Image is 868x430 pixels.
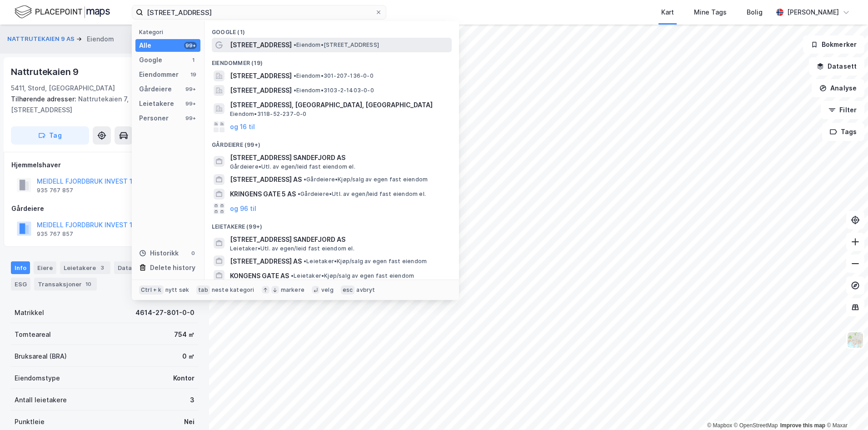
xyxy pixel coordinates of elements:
a: Improve this map [780,422,825,429]
span: Leietaker • Kjøp/salg av egen fast eiendom [304,258,427,265]
div: Historikk [139,248,179,259]
div: 3 [190,395,195,405]
div: Info [11,261,30,274]
div: Eiendom [87,34,114,45]
div: Kategori [139,29,200,35]
div: 935 767 857 [37,230,73,238]
div: nytt søk [165,286,190,294]
div: Leietakere [139,98,174,109]
div: avbryt [356,286,375,294]
button: Tag [11,126,89,145]
div: [PERSON_NAME] [787,7,839,18]
span: Gårdeiere • Utl. av egen/leid fast eiendom el. [230,163,355,170]
div: Google [139,55,162,65]
span: Eiendom • 3118-52-237-0-0 [230,110,307,118]
input: Søk på adresse, matrikkel, gårdeiere, leietakere eller personer [143,5,375,19]
span: [STREET_ADDRESS] [230,70,292,81]
div: Punktleie [15,416,45,427]
div: Datasett [114,261,159,274]
div: Delete history [150,262,195,273]
span: Gårdeiere • Utl. av egen/leid fast eiendom el. [298,190,426,198]
span: [STREET_ADDRESS] AS [230,256,302,267]
span: Eiendom • 301-207-136-0-0 [294,72,374,80]
div: Transaksjoner [34,278,97,290]
span: Gårdeiere • Kjøp/salg av egen fast eiendom [304,176,428,183]
div: Tomteareal [15,329,51,340]
div: Ctrl + k [139,285,164,295]
span: Leietaker • Utl. av egen/leid fast eiendom el. [230,245,354,252]
span: • [304,176,306,183]
span: KRINGENS GATE 5 AS [230,189,296,200]
a: OpenStreetMap [734,422,778,429]
span: KONGENS GATE AS [230,270,289,281]
a: Mapbox [707,422,732,429]
div: Alle [139,40,151,51]
div: Matrikkel [15,307,44,318]
div: Nei [184,416,195,427]
div: Personer [139,113,169,124]
div: Kontor [173,373,195,384]
span: [STREET_ADDRESS] SANDEFJORD AS [230,152,448,163]
div: 0 [190,250,197,257]
button: Analyse [812,79,864,97]
div: Leietakere [60,261,110,274]
div: Nattrutekaien 9 [11,65,80,79]
div: 3 [98,263,107,272]
span: Eiendom • 3103-2-1403-0-0 [294,87,374,94]
div: velg [321,286,334,294]
div: 4614-27-801-0-0 [135,307,195,318]
div: Gårdeiere [11,203,198,214]
div: tab [196,285,210,295]
div: 99+ [184,100,197,107]
span: • [294,72,296,79]
div: Eiendommer [139,69,179,80]
div: 5411, Stord, [GEOGRAPHIC_DATA] [11,83,115,94]
span: • [294,41,296,48]
span: • [298,190,300,197]
div: Antall leietakere [15,395,67,405]
div: 99+ [184,85,197,93]
span: • [304,258,306,265]
span: • [294,87,296,94]
div: Eiere [34,261,56,274]
div: Nattrutekaien 7, [STREET_ADDRESS] [11,94,191,115]
img: Z [847,331,864,349]
div: Bruksareal (BRA) [15,351,67,362]
div: 10 [84,280,93,289]
span: Leietaker • Kjøp/salg av egen fast eiendom [291,272,414,280]
button: og 96 til [230,203,256,214]
div: Google (1) [205,21,459,38]
div: esc [341,285,355,295]
span: [STREET_ADDRESS] AS [230,174,302,185]
button: Tags [822,123,864,141]
div: ESG [11,278,30,290]
div: 19 [190,71,197,78]
button: NATTRUTEKAIEN 9 AS [7,35,76,44]
div: 99+ [184,115,197,122]
iframe: Chat Widget [823,386,868,430]
div: 754 ㎡ [174,329,195,340]
span: • [291,272,294,279]
span: [STREET_ADDRESS] SANDEFJORD AS [230,234,448,245]
div: 0 ㎡ [182,351,195,362]
div: Eiendommer (19) [205,52,459,69]
div: Gårdeiere (99+) [205,134,459,150]
span: [STREET_ADDRESS], [GEOGRAPHIC_DATA], [GEOGRAPHIC_DATA] [230,100,448,110]
div: Leietakere (99+) [205,216,459,232]
button: og 16 til [230,121,255,132]
span: Tilhørende adresser: [11,95,78,103]
button: Datasett [809,57,864,75]
div: Hjemmelshaver [11,160,198,170]
div: Mine Tags [694,7,727,18]
div: Kart [661,7,674,18]
div: Gårdeiere [139,84,172,95]
div: Bolig [747,7,763,18]
div: Eiendomstype [15,373,60,384]
div: 935 767 857 [37,187,73,194]
div: 99+ [184,42,197,49]
span: [STREET_ADDRESS] [230,85,292,96]
div: 1 [190,56,197,64]
img: logo.f888ab2527a4732fd821a326f86c7f29.svg [15,4,110,20]
div: Kontrollprogram for chat [823,386,868,430]
button: Filter [821,101,864,119]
